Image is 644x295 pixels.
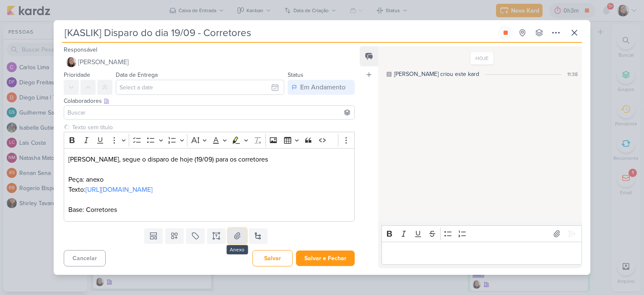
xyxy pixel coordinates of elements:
[78,57,129,67] span: [PERSON_NAME]
[296,251,355,266] button: Salvar e Fechar
[64,46,97,53] label: Responsável
[288,71,304,78] label: Status
[62,25,496,40] input: Kard Sem Título
[68,205,350,215] p: Base: Corretores
[288,80,355,95] button: Em Andamento
[68,185,350,195] p: Texto:
[226,245,248,254] div: Anexo
[300,82,345,92] div: Em Andamento
[382,225,582,242] div: Editor toolbar
[252,250,293,266] button: Salvar
[64,148,355,222] div: Editor editing area: main
[68,175,350,185] p: Peça: anexo
[382,242,582,265] div: Editor editing area: main
[394,70,479,78] div: [PERSON_NAME] criou este kard
[116,80,284,95] input: Select a date
[86,185,153,194] a: [URL][DOMAIN_NAME]
[66,57,76,67] img: Sharlene Khoury
[66,107,353,117] input: Buscar
[68,154,350,164] p: [PERSON_NAME], segue o disparo de hoje (19/09) para os corretores
[64,132,355,148] div: Editor toolbar
[567,70,578,78] div: 11:38
[502,29,509,36] div: Parar relógio
[64,71,90,78] label: Prioridade
[70,123,355,132] input: Texto sem título
[64,55,355,70] button: [PERSON_NAME]
[116,71,158,78] label: Data de Entrega
[64,97,355,105] div: Colaboradores
[64,250,106,266] button: Cancelar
